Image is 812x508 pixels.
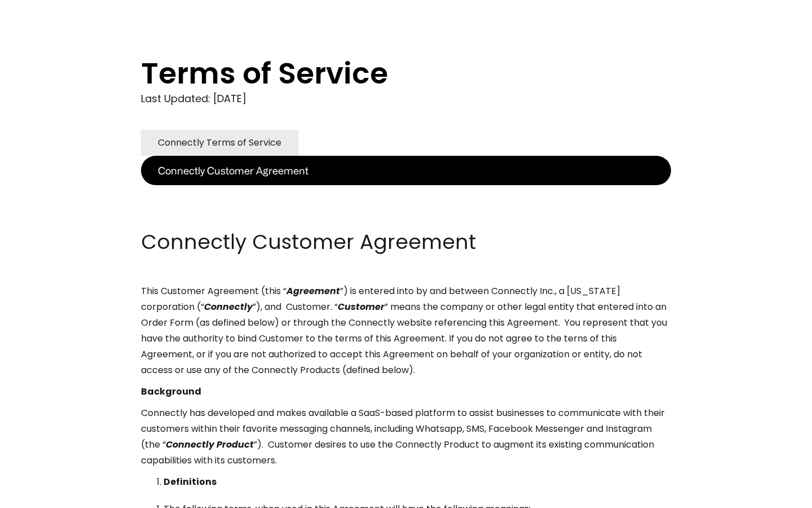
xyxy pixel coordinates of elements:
[141,283,671,378] p: This Customer Agreement (this “ ”) is entered into by and between Connectly Inc., a [US_STATE] co...
[164,475,217,488] strong: Definitions
[11,487,68,504] aside: Language selected: English
[141,56,626,90] h1: Terms of Service
[286,284,340,297] em: Agreement
[141,405,671,468] p: Connectly has developed and makes available a SaaS-based platform to assist businesses to communi...
[141,385,201,398] strong: Background
[23,488,68,504] ul: Language list
[158,135,281,151] div: Connectly Terms of Service
[166,438,254,451] em: Connectly Product
[158,163,308,178] div: Connectly Customer Agreement
[141,185,671,201] p: ‍
[338,300,385,313] em: Customer
[141,207,671,222] p: ‍
[204,300,253,313] em: Connectly
[141,90,671,107] div: Last Updated: [DATE]
[141,228,671,256] h2: Connectly Customer Agreement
